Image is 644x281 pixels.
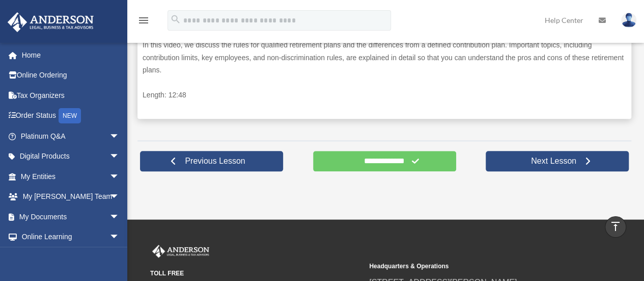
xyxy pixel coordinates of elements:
a: Previous Lesson [140,151,283,171]
a: vertical_align_top [605,216,626,238]
a: Home [7,45,135,65]
p: Length: 12:48 [143,89,626,101]
a: Online Ordering [7,65,135,86]
span: arrow_drop_down [109,227,130,248]
a: My [PERSON_NAME] Teamarrow_drop_down [7,187,135,207]
i: vertical_align_top [609,220,622,233]
small: TOLL FREE [150,268,362,279]
img: Anderson Advisors Platinum Portal [5,12,97,32]
a: Digital Productsarrow_drop_down [7,146,135,167]
span: arrow_drop_down [109,126,130,147]
img: Anderson Advisors Platinum Portal [150,245,211,258]
small: Headquarters & Operations [369,261,581,272]
i: search [170,14,181,25]
a: menu [137,18,150,27]
span: arrow_drop_down [109,166,130,187]
a: Order StatusNEW [7,106,135,126]
a: Next Lesson [486,151,629,171]
a: Tax Organizers [7,85,135,106]
span: Previous Lesson [177,156,253,166]
a: Platinum Q&Aarrow_drop_down [7,126,135,146]
a: My Entitiesarrow_drop_down [7,166,135,187]
a: Online Learningarrow_drop_down [7,227,135,247]
i: menu [137,14,150,27]
a: My Documentsarrow_drop_down [7,207,135,227]
span: Next Lesson [523,156,584,166]
p: In this video, we discuss the rules for qualified retirement plans and the differences from a def... [143,39,626,76]
span: arrow_drop_down [109,187,130,208]
span: arrow_drop_down [109,146,130,167]
div: NEW [59,108,81,123]
span: arrow_drop_down [109,207,130,227]
img: User Pic [621,13,636,28]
